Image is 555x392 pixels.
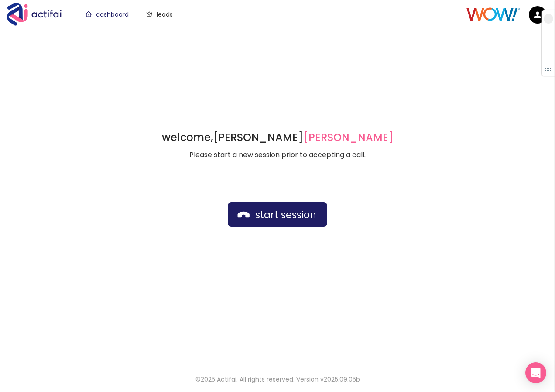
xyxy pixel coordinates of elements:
a: leads [146,10,173,19]
img: Actifai Logo [7,3,70,26]
a: dashboard [86,10,129,19]
img: default.png [529,6,546,24]
img: Client Logo [466,7,520,21]
p: Please start a new session prior to accepting a call. [162,150,394,160]
button: start session [228,202,327,227]
strong: [PERSON_NAME] [213,130,394,144]
span: [PERSON_NAME] [303,130,394,144]
div: Open Intercom Messenger [525,362,546,383]
h1: welcome, [162,131,394,144]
